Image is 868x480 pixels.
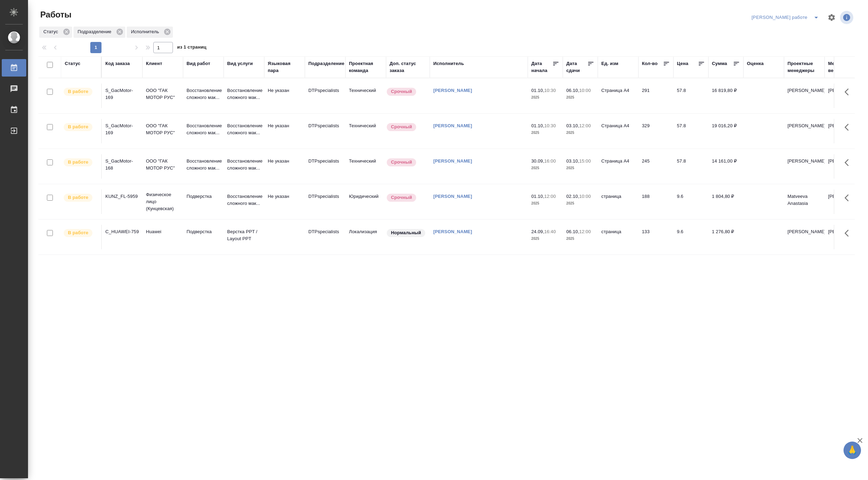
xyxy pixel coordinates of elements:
div: Цена [677,60,688,67]
p: 2025 [531,165,559,172]
p: 12:00 [579,123,591,128]
a: [PERSON_NAME] [433,123,472,128]
span: Посмотреть информацию [840,11,855,24]
td: Страница А4 [598,154,638,179]
p: 01.10, [531,88,544,93]
div: Проектная команда [349,60,383,74]
div: split button [750,12,823,23]
div: Исполнитель [127,27,173,38]
button: Здесь прячутся важные кнопки [840,154,857,171]
p: [PERSON_NAME] [828,122,862,129]
a: [PERSON_NAME] [433,158,472,164]
p: ООО "ГАК МОТОР РУС" [146,122,180,136]
td: Не указан [264,154,305,179]
p: Срочный [391,194,412,201]
td: Юридический [345,189,386,214]
p: 06.10, [566,229,579,234]
td: 16 819,80 ₽ [708,84,743,108]
p: Восстановление сложного мак... [227,158,261,172]
span: Работы [38,9,71,20]
a: [PERSON_NAME] [433,194,472,199]
td: [PERSON_NAME] [784,225,825,249]
p: 01.10, [531,123,544,128]
div: Исполнитель выполняет работу [63,193,98,202]
p: 2025 [566,165,594,172]
button: 🙏 [843,442,861,459]
p: 10:00 [579,194,591,199]
div: Исполнитель выполняет работу [63,122,98,132]
p: [PERSON_NAME] [828,193,862,200]
div: Подразделение [73,27,125,38]
div: Исполнитель выполняет работу [63,228,98,238]
td: Страница А4 [598,119,638,143]
p: Статус [43,28,61,35]
div: Код заказа [105,60,130,67]
div: Кол-во [642,60,658,67]
p: Нормальный [391,229,421,236]
div: Исполнитель выполняет работу [63,87,98,96]
p: 16:00 [544,158,556,164]
td: Технический [345,84,386,108]
p: 30.09, [531,158,544,164]
td: DTPspecialists [305,119,345,143]
p: 06.10, [566,88,579,93]
div: KUNZ_FL-5959 [105,193,139,200]
p: Подверстка [187,193,220,200]
td: DTPspecialists [305,225,345,249]
td: Matveeva Anastasia [784,189,825,214]
td: 133 [638,225,673,249]
p: Физическое лицо (Кунцевская) [146,191,180,212]
button: Здесь прячутся важные кнопки [840,189,857,206]
td: страница [598,189,638,214]
td: 291 [638,84,673,108]
button: Здесь прячутся важные кнопки [840,225,857,242]
td: 9.6 [673,189,708,214]
p: Восстановление сложного мак... [227,122,261,136]
p: Срочный [391,123,412,130]
td: 57.8 [673,154,708,179]
p: В работе [68,88,88,95]
p: 2025 [566,200,594,207]
div: S_GacMotor-168 [105,158,139,172]
td: [PERSON_NAME] [784,84,825,108]
p: В работе [68,229,88,236]
td: Страница А4 [598,84,638,108]
p: 24.09, [531,229,544,234]
span: Настроить таблицу [823,9,840,26]
div: Проектные менеджеры [787,60,821,74]
button: Здесь прячутся важные кнопки [840,84,857,100]
p: Восстановление сложного мак... [227,193,261,207]
td: Технический [345,119,386,143]
p: 10:30 [544,88,556,93]
p: 2025 [566,94,594,101]
p: 15:00 [579,158,591,164]
div: Вид услуги [227,60,253,67]
td: 1 804,80 ₽ [708,189,743,214]
div: Сумма [712,60,727,67]
p: 2025 [566,129,594,136]
p: 03.10, [566,158,579,164]
p: 16:40 [544,229,556,234]
p: Исполнитель [131,28,161,35]
p: 02.10, [566,194,579,199]
p: В работе [68,194,88,201]
td: 1 276,80 ₽ [708,225,743,249]
td: 9.6 [673,225,708,249]
div: Дата сдачи [566,60,587,74]
td: 245 [638,154,673,179]
td: DTPspecialists [305,84,345,108]
p: 10:00 [579,88,591,93]
div: Клиент [146,60,162,67]
p: 2025 [531,129,559,136]
td: 188 [638,189,673,214]
div: Языковая пара [268,60,301,74]
p: 2025 [531,200,559,207]
span: 🙏 [846,443,858,458]
a: [PERSON_NAME] [433,229,472,234]
div: S_GacMotor-169 [105,122,139,136]
p: ООО "ГАК МОТОР РУС" [146,87,180,101]
td: Локализация [345,225,386,249]
td: DTPspecialists [305,189,345,214]
div: Ед. изм [601,60,618,67]
p: Восстановление сложного мак... [187,87,220,101]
